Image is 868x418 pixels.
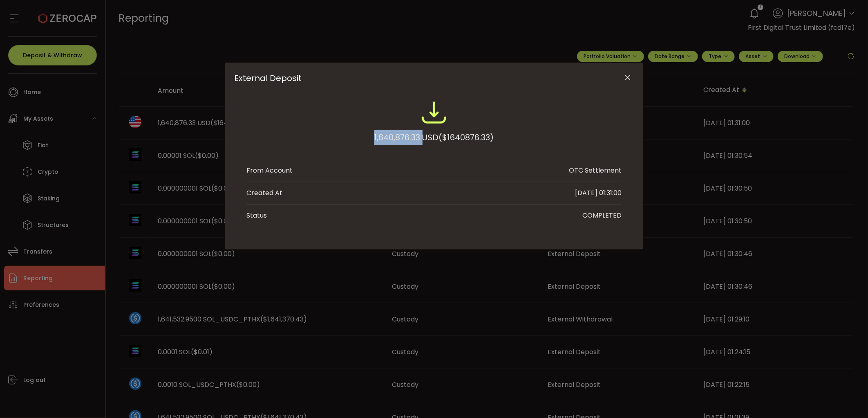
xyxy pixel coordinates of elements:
[374,130,494,145] div: 1,640,876.33 USD
[827,379,868,418] iframe: Chat Widget
[575,188,622,198] div: [DATE] 01:31:00
[621,71,635,85] button: Close
[439,130,494,145] span: ($1640876.33)
[582,211,622,220] div: COMPLETED
[234,73,594,83] span: External Deposit
[225,63,643,249] div: External Deposit
[246,188,282,198] div: Created At
[246,211,267,220] div: Status
[246,166,293,175] div: From Account
[569,166,622,175] div: OTC Settlement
